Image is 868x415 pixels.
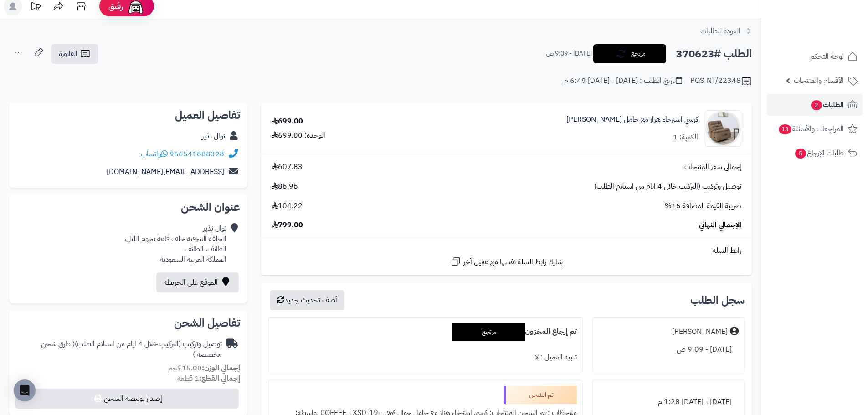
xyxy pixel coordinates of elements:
[665,201,741,211] span: ضريبة القيمة المضافة 15%
[564,76,682,86] div: تاريخ الطلب : [DATE] - [DATE] 6:49 م
[108,1,123,12] span: رفيق
[699,220,741,231] span: الإجمالي النهائي
[504,386,577,404] div: تم الشحن
[450,256,563,267] a: شارك رابط السلة نفسها مع عميل آخر
[265,246,748,256] div: رابط السلة
[811,100,822,110] span: 2
[16,318,240,328] h2: تفاصيل الشحن
[16,339,222,360] div: توصيل وتركيب (التركيب خلال 4 ايام من استلام الطلب)
[767,142,863,164] a: طلبات الإرجاع5
[810,50,844,63] span: لوحة التحكم
[598,341,739,359] div: [DATE] - 9:09 ص
[810,98,844,111] span: الطلبات
[270,290,344,310] button: أضف تحديث جديد
[272,130,325,141] div: الوحدة: 699.00
[274,348,576,366] div: تنبيه العميل : لا
[272,201,303,211] span: 104.22
[767,118,863,140] a: المراجعات والأسئلة13
[51,44,98,64] a: الفاتورة
[202,131,225,142] a: نوال نذير
[525,326,577,337] b: تم إرجاع المخزون
[16,110,240,121] h2: تفاصيل العميل
[156,272,239,292] a: الموقع على الخريطة
[705,110,741,147] img: 1742732819-1-90x90.jpg
[169,149,224,159] a: 966541888328
[778,123,844,135] span: المراجعات والأسئلة
[767,94,863,116] a: الطلبات2
[676,45,752,63] h2: الطلب #370623
[202,363,240,374] strong: إجمالي الوزن:
[177,373,240,384] small: 1 قطعة
[15,389,239,409] button: إصدار بوليصة الشحن
[272,181,298,192] span: 86.96
[16,202,240,213] h2: عنوان الشحن
[684,162,741,172] span: إجمالي سعر المنتجات
[700,26,740,36] span: العودة للطلبات
[690,295,745,306] h3: سجل الطلب
[598,393,739,411] div: [DATE] - [DATE] 1:28 م
[700,26,752,36] a: العودة للطلبات
[779,124,791,134] span: 13
[593,44,666,63] button: مرتجع
[168,363,240,374] small: 15.00 كجم
[767,46,863,67] a: لوحة التحكم
[806,26,859,45] img: logo-2.png
[672,327,728,337] div: [PERSON_NAME]
[673,132,698,143] div: الكمية: 1
[594,181,741,192] span: توصيل وتركيب (التركيب خلال 4 ايام من استلام الطلب)
[141,149,168,159] a: واتساب
[41,338,222,360] span: ( طرق شحن مخصصة )
[794,147,844,159] span: طلبات الإرجاع
[452,323,525,341] div: مرتجع
[14,379,36,401] div: Open Intercom Messenger
[272,220,303,231] span: 799.00
[272,116,303,127] div: 699.00
[124,223,226,265] div: نوال نذير الحلقه الشرقيه خلف قاعة نجوم الليل، الطائف، الطائف المملكة العربية السعودية
[107,166,224,177] a: [EMAIL_ADDRESS][DOMAIN_NAME]
[59,48,77,59] span: الفاتورة
[795,149,806,159] span: 5
[546,49,592,58] small: [DATE] - 9:09 ص
[794,74,844,87] span: الأقسام والمنتجات
[199,373,240,384] strong: إجمالي القطع:
[272,162,303,172] span: 607.83
[463,257,563,267] span: شارك رابط السلة نفسها مع عميل آخر
[566,114,698,125] a: كرسي استرخاء هزاز مع حامل [PERSON_NAME]
[690,76,752,87] div: POS-NT/22348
